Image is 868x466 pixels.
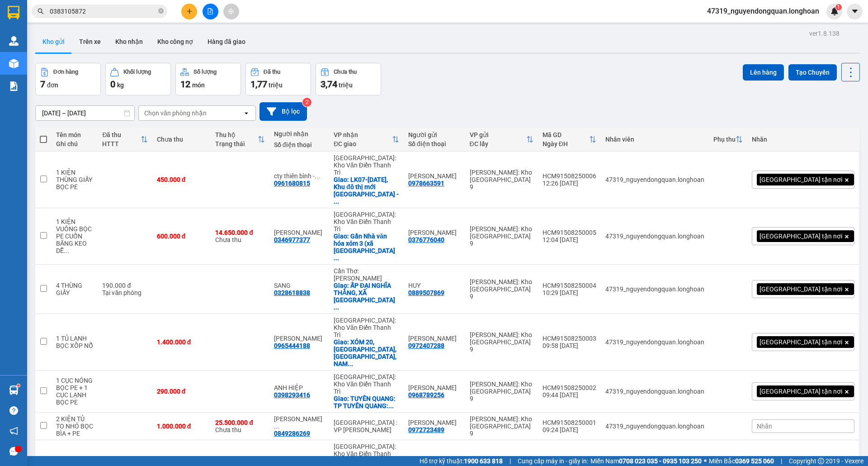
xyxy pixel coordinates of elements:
[781,456,782,466] span: |
[818,458,824,464] span: copyright
[228,8,234,14] span: aim
[408,391,444,399] div: 0968789256
[835,4,842,10] sup: 1
[542,419,596,426] div: HCM91508250001
[334,198,339,205] span: ...
[542,236,596,243] div: 12:04 [DATE]
[215,229,264,243] div: Chưa thu
[759,387,842,395] span: [GEOGRAPHIC_DATA] tận nơi
[64,247,69,254] span: ...
[757,423,772,430] span: Nhãn
[175,63,241,95] button: Số lượng12món
[334,338,399,367] div: Giao: XÓM 20, YÊN ĐỒNG, Ý YÊN, NAM ĐỊNH
[274,335,325,342] div: VŨ THỊ THÙY
[56,218,93,254] div: 1 KIỆN VUÔNG BỌC PE CUỐN BĂNG KEO DỄ VỠ
[709,456,774,466] span: Miền Bắc
[150,31,200,52] button: Kho công nợ
[759,338,842,346] span: [GEOGRAPHIC_DATA] tận nơi
[9,447,18,456] span: message
[207,8,213,14] span: file-add
[9,406,18,415] span: question-circle
[752,136,854,143] div: Nhãn
[509,456,511,466] span: |
[9,81,19,91] img: solution-icon
[837,4,840,10] span: 1
[542,229,596,236] div: HCM91508250005
[98,128,152,152] th: Toggle SortBy
[105,63,171,95] button: Khối lượng0kg
[465,128,538,152] th: Toggle SortBy
[274,141,325,148] div: Số điện thoại
[334,419,399,433] div: [GEOGRAPHIC_DATA] : VP [PERSON_NAME]
[215,419,264,433] div: Chưa thu
[464,457,503,465] strong: 1900 633 818
[334,211,399,233] div: [GEOGRAPHIC_DATA]: Kho Văn Điển Thanh Trì
[605,285,704,293] div: 47319_nguyendongquan.longhoan
[250,79,267,90] span: 1,77
[274,180,310,187] div: 0961680815
[709,128,747,152] th: Toggle SortBy
[334,140,392,147] div: ĐC giao
[264,69,280,75] div: Đã thu
[334,131,392,138] div: VP nhận
[538,128,601,152] th: Toggle SortBy
[245,63,311,95] button: Đã thu1,77 triệu
[470,380,533,402] div: [PERSON_NAME]: Kho [GEOGRAPHIC_DATA] 9
[605,176,704,183] div: 47319_nguyendongquan.longhoan
[408,131,461,138] div: Người gửi
[743,64,784,81] button: Lên hàng
[215,131,257,138] div: Thu hộ
[17,384,20,387] sup: 1
[123,69,151,75] div: Khối lượng
[334,282,399,311] div: Giao: ẤP ĐẠI NGHĨA THẮNG, XÃ ĐẠI TÂM, MỸ XUYÊN, SÓC TRĂNG
[542,335,596,342] div: HCM91508250003
[9,385,19,395] img: warehouse-icon
[788,64,837,81] button: Tạo Chuyến
[542,140,589,147] div: Ngày ĐH
[408,282,461,289] div: HUY
[830,7,839,15] img: icon-new-feature
[420,456,503,466] span: Hỗ trợ kỹ thuật:
[408,426,444,433] div: 0972723489
[470,225,533,247] div: [PERSON_NAME]: Kho [GEOGRAPHIC_DATA] 9
[316,63,381,95] button: Chưa thu3,74 triệu
[274,229,325,236] div: ANH MINH
[56,169,93,190] div: 1 KIỆN THÙNG GIẤY BỌC PE
[847,4,863,19] button: caret-down
[223,4,239,19] button: aim
[851,7,859,15] span: caret-down
[334,69,357,75] div: Chưa thu
[334,304,339,311] span: ...
[274,342,310,349] div: 0965444188
[408,236,444,243] div: 0376776040
[193,69,217,75] div: Số lượng
[408,289,444,296] div: 0889507869
[408,180,444,187] div: 0978663591
[542,180,596,187] div: 12:26 [DATE]
[186,8,193,14] span: plus
[605,423,704,430] div: 47319_nguyendongquan.longhoan
[56,282,93,296] div: 4 THÙNG GIẤY
[334,443,399,465] div: [GEOGRAPHIC_DATA]: Kho Văn Điển Thanh Trì
[56,335,93,349] div: 1 TỦ LẠNH BỌC XỐP NỔ
[334,395,399,409] div: Giao: TUYÊN QUANG: TP TUYÊN QUANG: GIAO TẠI BẾN XE TUYÊN QUANG HOẶC DỌC QL2
[334,233,399,262] div: Giao: Gần Nhà văn hóa xóm 3 (xã xuân hòa cũ) xã xuân trường (mới) tỉnh Nam định (cũ)
[215,140,257,147] div: Trạng thái
[759,176,842,184] span: [GEOGRAPHIC_DATA] tận nơi
[56,131,93,138] div: Tên món
[388,402,394,409] span: ...
[108,31,150,52] button: Kho nhận
[274,130,325,138] div: Người nhận
[35,63,101,95] button: Đơn hàng7đơn
[9,59,19,68] img: warehouse-icon
[408,419,461,426] div: NGUYỄN VĂN ĐÀM
[50,6,156,16] input: Tìm tên, số ĐT hoặc mã đơn
[334,176,399,205] div: Giao: LK07-OCT2, Khu đô thị mới Cổ Nhuế - Xuân Đỉnh, Đường Phạm Văn Đồng, Phường Đông Ngạc, Thành...
[110,79,115,90] span: 0
[274,430,310,437] div: 0849286269
[470,415,533,437] div: [PERSON_NAME]: Kho [GEOGRAPHIC_DATA] 9
[180,79,190,90] span: 12
[700,5,826,17] span: 47319_nguyendongquan.longhoan
[735,457,774,465] strong: 0369 525 060
[470,331,533,353] div: [PERSON_NAME]: Kho [GEOGRAPHIC_DATA] 9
